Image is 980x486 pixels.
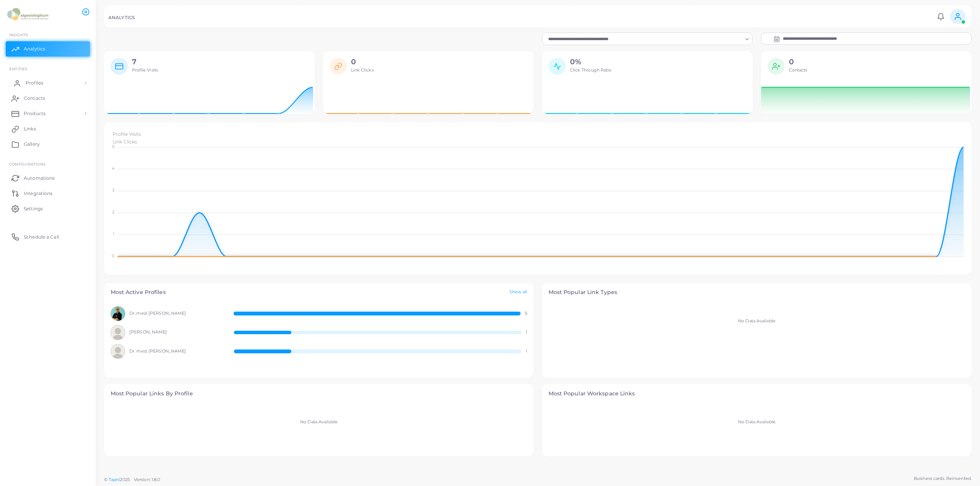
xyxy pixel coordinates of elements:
input: Search for option [546,35,742,43]
span: Schedule a Call [24,234,59,241]
span: Settings [24,205,43,212]
span: Profile Visits [132,67,158,73]
span: Products [24,110,46,117]
span: Link Clicks [113,139,137,145]
a: Analytics [6,41,90,57]
h5: ANALYTICS [108,15,135,20]
span: 2025 [120,476,129,483]
a: Gallery [6,137,90,152]
img: avatar [111,325,126,340]
span: Contacts [789,67,807,73]
span: Links [24,125,36,132]
span: © [104,476,160,483]
span: Business cards. Reinvented. [914,475,972,482]
h4: Most Popular Link Types [549,289,965,296]
h2: 0% [570,58,612,67]
a: Profiles [6,75,90,91]
span: Analytics [24,46,45,52]
a: Links [6,121,90,137]
span: 5 [525,310,527,317]
span: Link Clicks [351,67,374,73]
span: 1 [526,329,527,335]
a: Products [6,106,90,121]
span: Gallery [24,141,40,148]
h4: Most Active Profiles [111,289,166,296]
a: Automations [6,170,90,185]
img: avatar [111,306,126,321]
tspan: 0 [111,253,114,258]
a: Settings [6,201,90,216]
span: Contacts [24,95,45,102]
h2: 7 [132,58,158,67]
tspan: 3 [112,187,114,193]
span: [PERSON_NAME] [129,329,225,335]
span: Profiles [26,80,43,86]
span: Dr. med. [PERSON_NAME] [129,348,225,354]
a: Tapni [109,477,120,482]
img: logo [7,7,49,21]
span: Automations [24,175,55,182]
tspan: 1 [113,231,114,236]
a: Integrations [6,185,90,201]
tspan: 4 [111,166,114,171]
span: INSIGHTS [9,33,28,37]
span: Version: 1.8.0 [134,477,160,482]
a: Contacts [6,91,90,106]
span: Click Through Ratio [570,67,612,73]
a: Schedule a Call [6,229,90,244]
h2: 0 [351,58,374,67]
span: ENTITIES [9,67,27,71]
span: Integrations [24,190,52,197]
tspan: 5 [112,144,114,149]
img: avatar [111,344,126,359]
span: Configurations [9,162,46,166]
div: No Data Available [549,302,965,340]
h4: Most Popular Links By Profile [111,390,528,397]
div: No Data Available [549,403,965,441]
div: No Data Available [111,403,528,441]
span: Dr. med. [PERSON_NAME] [129,310,225,317]
div: Search for option [542,33,753,45]
h4: Most Popular Workspace Links [549,390,965,397]
tspan: 2 [112,209,114,215]
h2: 0 [789,58,807,67]
span: Profile Visits [113,131,141,137]
a: Show all [510,289,528,296]
span: 1 [526,348,527,354]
